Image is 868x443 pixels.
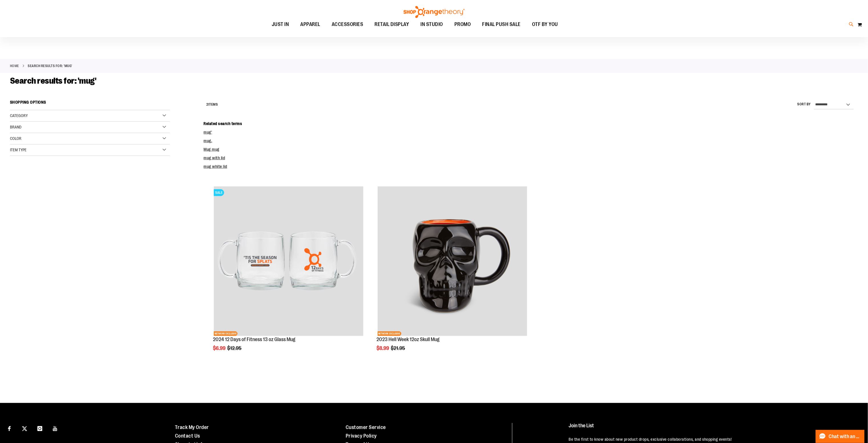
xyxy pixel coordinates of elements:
[175,433,200,439] a: Contact Us
[391,345,406,351] span: $21.95
[301,18,321,31] span: APPAREL
[482,18,521,31] span: FINAL PUSH SALE
[10,148,27,152] span: Item Type
[376,337,440,342] a: 2023 Hell Week 12oz Skull Mug
[28,63,72,69] strong: Search results for: 'mug'
[35,423,45,433] a: Visit our Instagram page
[204,121,858,126] dt: Related search terms
[10,63,19,69] a: Home
[210,184,367,366] div: product
[272,18,289,31] span: JUST IN
[204,156,225,160] a: mug with lid
[526,18,564,31] a: OTF BY YOU
[454,18,471,31] span: PROMO
[204,147,219,152] a: Mug mug
[295,18,326,31] a: APPAREL
[50,423,60,433] a: Visit our Youtube page
[378,331,401,336] span: NETWORK EXCLUSIVE
[214,189,224,196] span: SALE
[374,184,531,366] div: product
[376,186,528,337] a: Product image for Hell Week 12oz Skull MugNETWORK EXCLUSIVE
[214,331,237,336] span: NETWORK EXCLUSIVE
[227,345,242,351] span: $12.95
[816,430,865,443] button: Chat with an Expert
[449,18,477,31] a: PROMO
[346,424,386,430] a: Customer Service
[403,6,466,18] img: Shop Orangetheory
[346,433,377,439] a: Privacy Policy
[797,102,811,107] label: Sort By
[4,423,14,433] a: Visit our Facebook page
[477,18,527,31] a: FINAL PUSH SALE
[175,424,209,430] a: Track My Order
[326,18,369,31] a: ACCESSORIES
[532,18,558,31] span: OTF BY YOU
[213,186,364,337] a: Main image of 2024 12 Days of Fitness 13 oz Glass MugSALENETWORK EXCLUSIVE
[204,164,227,169] a: mug white lid
[569,423,850,434] h4: Join the List
[22,426,27,431] img: Twitter
[206,100,218,109] h2: Items
[569,436,850,442] p: Be the first to know about new product drops, exclusive collaborations, and shopping events!
[214,186,363,336] img: Main image of 2024 12 Days of Fitness 13 oz Glass Mug
[10,97,170,110] strong: Shopping Options
[213,345,226,351] span: $6.99
[10,76,96,86] span: Search results for: 'mug'
[10,113,28,118] span: Category
[415,18,449,31] a: IN STUDIO
[204,138,212,143] a: mug.
[213,337,295,342] a: 2024 12 Days of Fitness 13 oz Glass Mug
[378,186,527,336] img: Product image for Hell Week 12oz Skull Mug
[266,18,295,31] a: JUST IN
[829,434,861,439] span: Chat with an Expert
[369,18,415,31] a: RETAIL DISPLAY
[10,125,21,129] span: Brand
[10,136,21,141] span: Color
[421,18,443,31] span: IN STUDIO
[375,18,409,31] span: RETAIL DISPLAY
[332,18,363,31] span: ACCESSORIES
[376,345,390,351] span: $8.99
[20,423,30,433] a: Visit our X page
[204,130,212,134] a: mug'
[206,102,208,106] span: 2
